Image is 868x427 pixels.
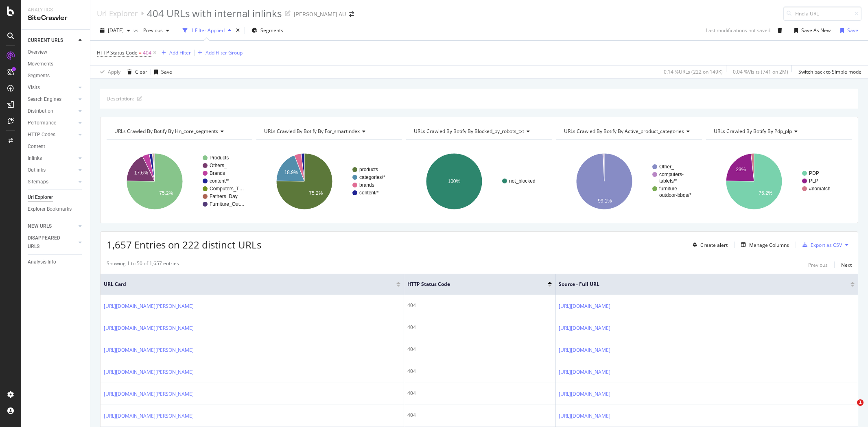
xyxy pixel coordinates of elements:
div: Manage Columns [749,242,789,248]
div: Segments [28,72,50,80]
div: Add Filter Group [206,49,243,56]
text: Brands [210,170,225,176]
svg: A chart. [706,146,852,217]
div: 0.14 % URLs ( 222 on 149K ) [664,68,723,75]
span: URLs Crawled By Botify By pdp_plp [714,128,792,135]
a: [URL][DOMAIN_NAME][PERSON_NAME] [104,412,194,420]
a: [URL][DOMAIN_NAME] [559,324,610,332]
text: content/* [359,190,379,196]
text: outdoor-bbqs/* [659,192,691,198]
a: Search Engines [28,95,76,104]
svg: A chart. [556,146,702,217]
span: vs [133,27,140,34]
div: 404 [407,324,552,331]
button: Export as CSV [799,238,842,251]
text: 23% [736,167,746,172]
a: Content [28,142,84,151]
div: 404 URLs with internal inlinks [147,7,282,20]
a: [URL][DOMAIN_NAME] [559,368,610,376]
text: Other_ [659,164,674,170]
div: Outlinks [28,166,46,174]
div: Description: [107,95,134,102]
div: Analytics [28,7,83,13]
div: Clear [135,68,147,75]
h4: URLs Crawled By Botify By pdp_plp [712,125,844,138]
h4: URLs Crawled By Botify By for_smartindex [262,125,395,138]
span: URL Card [104,281,394,288]
text: PDP [809,170,819,176]
a: [URL][DOMAIN_NAME][PERSON_NAME] [104,368,194,376]
text: 75.2% [759,190,772,196]
button: Save As New [791,24,831,37]
div: Analysis Info [28,258,56,266]
a: Distribution [28,107,76,115]
div: 404 [407,368,552,375]
div: Save As New [801,27,831,34]
svg: A chart. [107,146,252,217]
a: [URL][DOMAIN_NAME][PERSON_NAME] [104,324,194,332]
a: Analysis Info [28,258,84,266]
a: [URL][DOMAIN_NAME][PERSON_NAME] [104,390,194,398]
div: Save [847,27,858,34]
text: 99.1% [598,198,612,204]
h4: URLs Crawled By Botify By active_product_categories [562,125,696,138]
div: 404 [407,390,552,397]
div: NEW URLS [28,222,52,231]
svg: A chart. [256,146,402,217]
iframe: Intercom live chat [840,399,860,419]
a: Visits [28,83,76,92]
text: content/* [210,178,229,184]
a: [URL][DOMAIN_NAME] [559,390,610,398]
div: Apply [108,68,120,75]
button: [DATE] [97,24,133,37]
a: Explorer Bookmarks [28,205,84,213]
input: Find a URL [783,7,861,21]
svg: A chart. [406,146,552,217]
div: Inlinks [28,154,42,163]
span: Previous [140,27,163,34]
text: Products [210,155,229,161]
a: [URL][DOMAIN_NAME] [559,302,610,310]
div: 404 [407,412,552,419]
div: 0.04 % Visits ( 741 on 2M ) [733,68,788,75]
button: Next [841,260,852,270]
button: Switch back to Simple mode [795,65,861,78]
div: arrow-right-arrow-left [349,11,354,17]
text: not_blocked [509,178,536,184]
a: NEW URLS [28,222,76,231]
text: categories/* [359,174,385,180]
a: [URL][DOMAIN_NAME][PERSON_NAME] [104,302,194,310]
div: SiteCrawler [28,13,83,23]
text: computers- [659,172,684,177]
div: Add Filter [169,49,191,56]
div: Overview [28,48,47,57]
span: 404 [143,47,151,59]
div: Last modifications not saved [706,27,770,34]
div: Distribution [28,107,53,115]
button: 1 Filter Applied [179,24,234,37]
text: Furniture_Out… [210,201,245,207]
span: = [139,49,142,56]
span: URLs Crawled By Botify By blocked_by_robots_txt [414,128,524,135]
text: furniture- [659,186,679,192]
div: Save [161,68,172,75]
a: Sitemaps [28,178,76,186]
div: Create alert [700,242,728,248]
span: 2025 Sep. 7th [108,27,124,34]
h4: URLs Crawled By Botify By blocked_by_robots_txt [412,125,544,138]
text: 100% [448,179,461,184]
div: Sitemaps [28,178,48,186]
span: URLs Crawled By Botify By active_product_categories [564,128,684,135]
div: 404 [407,346,552,353]
button: Add Filter Group [195,48,243,58]
a: DISAPPEARED URLS [28,234,76,251]
a: Overview [28,48,84,57]
text: Fathers_Day [210,194,238,199]
text: 75.2% [309,190,323,196]
div: Url Explorer [28,193,53,202]
a: [URL][DOMAIN_NAME] [559,412,610,420]
span: 1,657 Entries on 222 distinct URLs [107,238,261,251]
